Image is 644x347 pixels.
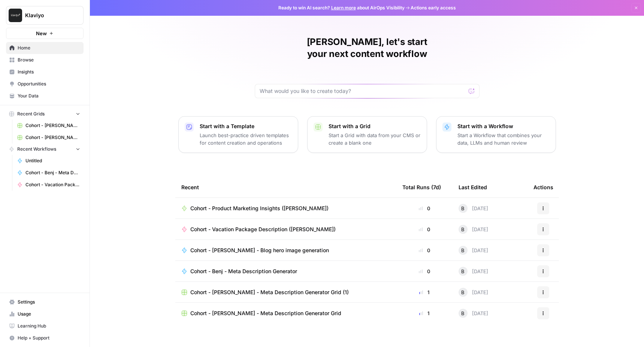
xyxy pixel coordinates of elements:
span: Help + Support [18,335,80,341]
a: Cohort - Benj - Meta Description Generator [181,268,390,275]
p: Start with a Template [200,123,292,130]
a: Cohort - Vacation Package Description ([PERSON_NAME]) [181,226,390,233]
a: Cohort - Benj - Meta Description Generator [14,167,84,179]
span: Recent Workflows [17,146,56,153]
p: Start a Grid with data from your CMS or create a blank one [329,132,421,147]
span: B [461,268,465,275]
span: Actions early access [411,4,456,11]
span: Cohort - [PERSON_NAME] - Meta Description Generator Grid [25,122,80,129]
span: Home [18,45,80,51]
span: Ready to win AI search? about AirOps Visibility [278,4,405,11]
span: Cohort - Vacation Package Description ([PERSON_NAME]) [25,181,80,188]
a: Learning Hub [6,320,84,332]
img: Klaviyo Logo [9,9,22,22]
span: New [36,30,47,37]
p: Start a Workflow that combines your data, LLMs and human review [457,132,550,147]
div: [DATE] [459,267,488,276]
span: Your Data [18,93,80,99]
span: Cohort - [PERSON_NAME] - Blog hero image generation [190,247,329,254]
span: Cohort - [PERSON_NAME] - Meta Description Generator Grid (1) [25,134,80,141]
span: Cohort - Vacation Package Description ([PERSON_NAME]) [190,226,336,233]
span: Cohort - Benj - Meta Description Generator [190,268,297,275]
a: Your Data [6,90,84,102]
a: Opportunities [6,78,84,90]
button: Start with a GridStart a Grid with data from your CMS or create a blank one [307,116,427,153]
div: [DATE] [459,204,488,213]
div: 0 [402,247,447,254]
span: Settings [18,299,80,305]
span: Recent Grids [17,111,45,117]
span: B [461,226,465,233]
div: [DATE] [459,309,488,318]
input: What would you like to create today? [260,87,466,95]
div: [DATE] [459,225,488,234]
span: Cohort - [PERSON_NAME] - Meta Description Generator Grid (1) [190,289,349,296]
span: Cohort - Product Marketing Insights ([PERSON_NAME]) [190,205,329,212]
a: Cohort - Product Marketing Insights ([PERSON_NAME]) [181,205,390,212]
h1: [PERSON_NAME], let's start your next content workflow [255,36,480,60]
span: Browse [18,57,80,63]
div: Actions [533,177,553,197]
span: Untitled [25,157,80,164]
button: New [6,28,84,39]
a: Usage [6,308,84,320]
div: [DATE] [459,246,488,255]
a: Cohort - [PERSON_NAME] - Meta Description Generator Grid (1) [14,132,84,144]
a: Cohort - [PERSON_NAME] - Blog hero image generation [181,247,390,254]
p: Launch best-practice driven templates for content creation and operations [200,132,292,147]
a: Settings [6,296,84,308]
span: B [461,247,465,254]
p: Start with a Workflow [457,123,550,130]
div: 0 [402,205,447,212]
a: Cohort - Vacation Package Description ([PERSON_NAME]) [14,179,84,191]
div: 0 [402,268,447,275]
a: Browse [6,54,84,66]
span: Learning Hub [18,323,80,329]
a: Untitled [14,155,84,167]
a: Cohort - [PERSON_NAME] - Meta Description Generator Grid (1) [181,289,390,296]
a: Cohort - [PERSON_NAME] - Meta Description Generator Grid [14,120,84,132]
span: Cohort - [PERSON_NAME] - Meta Description Generator Grid [190,310,341,317]
span: Cohort - Benj - Meta Description Generator [25,169,80,176]
span: Usage [18,311,80,317]
button: Help + Support [6,332,84,344]
span: B [461,205,465,212]
a: Home [6,42,84,54]
button: Start with a WorkflowStart a Workflow that combines your data, LLMs and human review [436,116,556,153]
a: Learn more [331,5,356,10]
div: 1 [402,310,447,317]
span: Insights [18,69,80,75]
div: Total Runs (7d) [402,177,441,197]
a: Insights [6,66,84,78]
button: Recent Workflows [6,144,84,155]
span: Klaviyo [25,12,70,19]
a: Cohort - [PERSON_NAME] - Meta Description Generator Grid [181,310,390,317]
span: Opportunities [18,81,80,87]
p: Start with a Grid [329,123,421,130]
span: B [461,289,465,296]
button: Recent Grids [6,108,84,120]
div: Last Edited [459,177,487,197]
div: 1 [402,289,447,296]
button: Start with a TemplateLaunch best-practice driven templates for content creation and operations [178,116,298,153]
button: Workspace: Klaviyo [6,6,84,25]
span: B [461,310,465,317]
div: Recent [181,177,390,197]
div: [DATE] [459,288,488,297]
div: 0 [402,226,447,233]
